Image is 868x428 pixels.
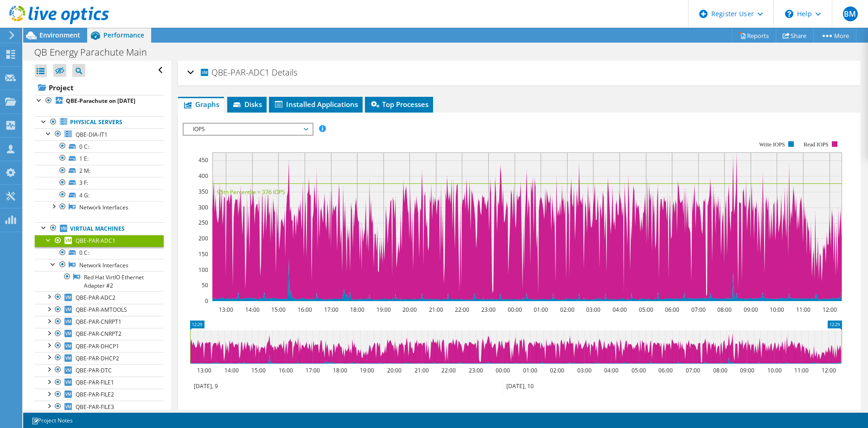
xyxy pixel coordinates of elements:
text: 09:00 [743,306,758,314]
text: 06:00 [664,306,679,314]
span: QBE-PAR-AMTOOLS [76,306,127,314]
a: QBE-PAR-FILE1 [35,377,164,389]
text: 10:00 [769,306,784,314]
a: Physical Servers [35,116,164,128]
text: 250 [198,219,208,227]
span: Performance [103,31,144,39]
text: 11:00 [796,306,810,314]
text: 12:00 [821,366,836,374]
a: QBE-PAR-ADC2 [35,291,164,303]
h1: QB Energy Parachute Main [30,47,161,57]
span: QBE-PAR-ADC2 [76,294,115,302]
a: QBE-PAR-CNRPT2 [35,328,164,340]
text: 01:00 [533,306,548,314]
a: QBE-PAR-DHCP1 [35,340,164,352]
text: 450 [198,156,208,164]
a: QBE-PAR-DTC [35,364,164,376]
text: 10:00 [767,366,781,374]
span: QBE-PAR-DHCP1 [76,342,119,350]
text: 13:00 [197,366,211,374]
a: Share [776,28,814,43]
text: 11:00 [794,366,808,374]
text: 20:00 [402,306,416,314]
a: More [813,28,856,43]
text: 200 [198,234,208,242]
text: 04:00 [604,366,618,374]
text: 02:00 [560,306,574,314]
b: QBE-Parachute on [DATE] [66,97,135,105]
text: 03:00 [577,366,591,374]
a: QBE-PAR-FILE3 [35,401,164,413]
text: 01:00 [523,366,537,374]
text: Read IOPS [804,141,829,148]
text: 100 [198,266,208,274]
text: 23:00 [481,306,495,314]
span: QBE-PAR-ADC1 [76,237,115,245]
text: Write IOPS [759,141,785,148]
a: 1 E: [35,152,164,164]
a: QBE-PAR-DHCP2 [35,352,164,364]
text: 21:00 [428,306,443,314]
text: 400 [198,172,208,180]
text: 07:00 [685,366,700,374]
text: 17:00 [324,306,338,314]
text: 18:00 [332,366,347,374]
text: 15:00 [271,306,285,314]
a: 0 C: [35,140,164,152]
a: Network Interfaces [35,201,164,213]
span: QBE-PAR-FILE3 [76,403,114,411]
a: QBE-Parachute on [DATE] [35,95,164,107]
text: 19:00 [376,306,390,314]
text: 19:00 [359,366,374,374]
a: 3 F: [35,177,164,189]
text: 08:00 [717,306,731,314]
text: 21:00 [414,366,428,374]
span: QBE-PAR-DHCP2 [76,354,119,362]
span: Top Processes [370,100,428,109]
a: QBE-PAR-ADC1 [35,235,164,247]
text: 02:00 [549,366,564,374]
text: 22:00 [454,306,469,314]
a: Red Hat VirtIO Ethernet Adapter #2 [35,271,164,291]
text: 12:00 [822,306,836,314]
span: QBE-DIA-IT1 [76,131,108,138]
text: 95th Percentile = 376 IOPS [217,188,285,196]
text: 07:00 [691,306,705,314]
span: QBE-PAR-CNRPT2 [76,330,121,338]
text: 14:00 [245,306,259,314]
text: 09:00 [740,366,754,374]
text: 16:00 [297,306,312,314]
text: 13:00 [218,306,233,314]
span: QBE-PAR-ADC1 [199,67,269,77]
a: QBE-PAR-FILE2 [35,389,164,401]
text: 08:00 [713,366,727,374]
text: 50 [202,281,208,289]
text: 150 [198,250,208,258]
span: Disks [232,100,262,109]
a: Virtual Machines [35,222,164,234]
text: 05:00 [638,306,653,314]
span: Environment [39,31,80,39]
text: 23:00 [468,366,483,374]
text: 300 [198,203,208,211]
text: 17:00 [305,366,319,374]
a: Network Interfaces [35,259,164,271]
text: 04:00 [612,306,626,314]
a: Project Notes [25,415,79,426]
text: 06:00 [658,366,672,374]
text: 18:00 [350,306,364,314]
text: 16:00 [278,366,293,374]
span: QBE-PAR-DTC [76,366,112,374]
span: Details [272,67,297,78]
span: QBE-PAR-FILE1 [76,378,114,386]
a: 2 M: [35,165,164,177]
span: BM [843,6,858,21]
span: QBE-PAR-FILE2 [76,390,114,398]
text: 05:00 [631,366,645,374]
text: 350 [198,188,208,195]
a: Reports [732,28,776,43]
text: 03:00 [586,306,600,314]
a: Project [35,80,164,95]
text: 15:00 [251,366,265,374]
svg: \n [785,10,793,18]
